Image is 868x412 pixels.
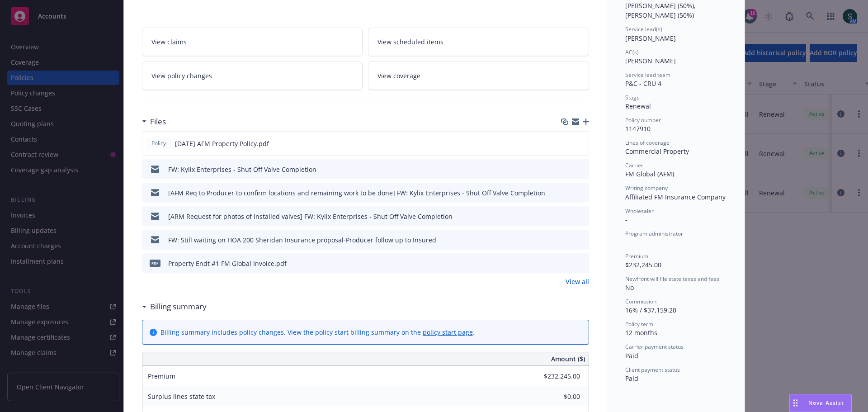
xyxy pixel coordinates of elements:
[625,238,627,246] span: -
[142,62,363,90] a: View policy changes
[563,188,570,198] button: download file
[625,207,654,215] span: Wholesaler
[625,124,651,133] span: 1147910
[625,102,651,110] span: Renewal
[577,188,585,198] button: preview file
[577,235,585,245] button: preview file
[377,37,443,47] span: View scheduled items
[625,298,656,305] span: Commission
[142,301,207,313] div: Billing summary
[625,79,661,88] span: P&C - CRU 4
[625,366,680,374] span: Client payment status
[625,184,668,192] span: Writing company
[625,48,639,56] span: AC(s)
[577,139,585,148] button: preview file
[625,343,684,350] span: Carrier payment status
[625,306,676,314] span: 16% / $37,159.20
[625,147,689,156] span: Commercial Property
[551,354,585,364] span: Amount ($)
[563,212,570,221] button: download file
[625,193,726,201] span: Affiliated FM Insurance Company
[168,212,453,221] div: [ARM Request for photos of installed valves] FW: Kylix Enterprises - Shut Off Valve Completion
[625,283,634,292] span: No
[625,252,648,260] span: Premium
[625,71,670,79] span: Service lead team
[625,215,627,224] span: -
[808,399,844,407] span: Nova Assist
[577,165,585,174] button: preview file
[148,392,215,401] span: Surplus lines state tax
[577,212,585,221] button: preview file
[625,34,676,43] span: [PERSON_NAME]
[625,374,638,383] span: Paid
[527,390,585,403] input: 0.00
[625,320,653,328] span: Policy term
[368,62,589,90] a: View coverage
[175,139,269,148] span: [DATE] AFM Property Policy.pdf
[168,235,436,245] div: FW: Still waiting on HOA 200 Sheridan Insurance proposal-Producer follow up to Insured
[423,328,473,336] a: policy start page
[625,161,643,169] span: Carrier
[625,116,661,124] span: Policy number
[563,165,570,174] button: download file
[377,71,420,81] span: View coverage
[142,116,166,128] div: Files
[368,28,589,56] a: View scheduled items
[168,259,287,268] div: Property Endt #1 FM Global Invoice.pdf
[150,116,166,128] h3: Files
[168,165,316,174] div: FW: Kylix Enterprises - Shut Off Valve Completion
[150,260,160,266] span: pdf
[625,230,683,237] span: Program administrator
[625,57,676,65] span: [PERSON_NAME]
[150,301,207,313] h3: Billing summary
[563,259,570,268] button: download file
[790,394,801,412] div: Drag to move
[151,71,212,81] span: View policy changes
[625,275,719,283] span: Newfront will file state taxes and fees
[151,37,187,47] span: View claims
[577,259,585,268] button: preview file
[562,139,570,148] button: download file
[160,327,475,337] div: Billing summary includes policy changes. View the policy start billing summary on the .
[625,260,661,269] span: $232,245.00
[142,28,363,56] a: View claims
[566,277,589,286] a: View all
[789,394,852,412] button: Nova Assist
[527,369,585,383] input: 0.00
[625,351,638,360] span: Paid
[625,139,670,147] span: Lines of coverage
[563,235,570,245] button: download file
[148,372,175,380] span: Premium
[625,94,640,101] span: Stage
[168,188,545,198] div: [AFM Req to Producer to confirm locations and remaining work to be done] FW: Kylix Enterprises - ...
[625,328,657,337] span: 12 months
[150,139,168,147] span: Policy
[625,25,662,33] span: Service lead(s)
[625,170,674,178] span: FM Global (AFM)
